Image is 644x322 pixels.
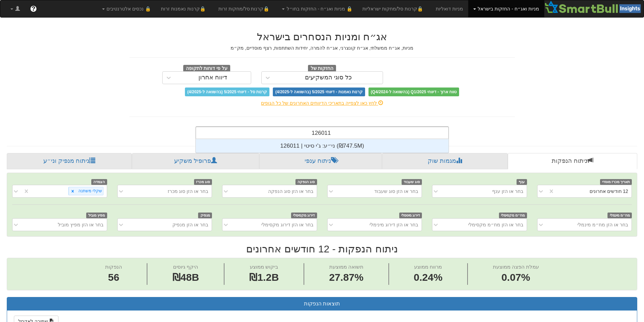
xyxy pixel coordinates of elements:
span: ביקוש ממוצע [250,264,278,270]
span: 0.07% [493,270,539,285]
span: סוג הנפקה [295,179,317,185]
span: 0.24% [414,270,443,285]
span: עמלת הפצה ממוצעת [493,264,539,270]
span: הצמדה [91,179,107,185]
span: דירוג מקסימלי [291,213,317,218]
span: מרווח ממוצע [414,264,442,270]
span: היקף גיוסים [173,264,198,270]
div: בחר או הזן ענף [492,188,523,195]
a: 🔒 נכסים אלטרנטיבים [97,0,156,17]
div: grid [196,139,449,153]
a: 🔒 מניות ואג״ח - החזקות בחו״ל [277,0,357,17]
div: שקלי משתנה [76,187,103,195]
div: בחר או הזן סוג הנפקה [268,188,313,195]
span: על פי דוחות לתקופה [183,65,230,72]
span: קרנות נאמנות - דיווחי 5/2025 (בהשוואה ל-4/2025) [273,88,365,96]
span: טווח ארוך - דיווחי Q1/2025 (בהשוואה ל-Q4/2024) [368,88,459,96]
span: 27.87% [329,270,363,285]
span: תשואה ממוצעת [329,264,363,270]
img: Smartbull [544,0,644,14]
a: 🔒קרנות נאמנות זרות [156,0,213,17]
div: 12 חודשים אחרונים [590,188,628,195]
span: קרנות סל - דיווחי 5/2025 (בהשוואה ל-4/2025) [185,88,269,96]
a: מניות ואג״ח - החזקות בישראל [468,0,544,17]
span: תאריך מכרז מוסדי [600,179,632,185]
h2: ניתוח הנפקות - 12 חודשים אחרונים [7,243,637,254]
span: מח״מ מקסימלי [499,213,527,218]
div: בחר או הזן סוג שעבוד [374,188,418,195]
div: בחר או הזן מח״מ מקסימלי [468,221,523,228]
div: בחר או הזן מנפיק [172,221,208,228]
h5: מניות, אג״ח ממשלתי, אג״ח קונצרני, אג״ח להמרה, יחידות השתתפות, רצף מוסדיים, מק״מ [129,46,515,51]
a: ניתוח ענפי [259,153,382,169]
a: 🔒קרנות סל/מחקות זרות [213,0,277,17]
span: סוג שעבוד [402,179,422,185]
a: מגמות שוק [382,153,507,169]
div: בחר או הזן דירוג מקסימלי [261,221,313,228]
div: לחץ כאן לצפייה בתאריכי הדיווחים האחרונים של כל הגופים [124,100,520,106]
span: סוג מכרז [194,179,212,185]
div: בחר או הזן מח״מ מינמלי [577,221,628,228]
span: דירוג מינימלי [399,213,422,218]
a: 🔒קרנות סל/מחקות ישראליות [357,0,430,17]
a: מניות דואליות [431,0,468,17]
a: פרופיל משקיע [132,153,259,169]
span: ענף [517,179,527,185]
span: החזקות של [308,65,336,72]
div: בחר או הזן דירוג מינימלי [369,221,418,228]
div: כל סוגי המשקיעים [305,74,352,81]
h3: תוצאות הנפקות [12,301,632,307]
span: מנפיק [198,213,212,218]
div: בחר או הזן סוג מכרז [168,188,209,195]
span: 56 [105,270,122,285]
div: בחר או הזן מפיץ מוביל [58,221,103,228]
a: ניתוח מנפיק וני״ע [7,153,132,169]
span: מח״מ מינמלי [607,213,632,218]
h2: אג״ח ומניות הנסחרים בישראל [129,31,515,42]
span: ₪48B [172,272,199,283]
span: ₪1.2B [249,272,279,283]
a: ניתוח הנפקות [508,153,637,169]
a: ? [25,0,42,17]
span: מפיץ מוביל [86,213,107,218]
span: ? [31,5,35,12]
span: הנפקות [105,264,122,270]
div: ני״ע: ‏ג'י סיטי | 126011 ‎(₪747.5M)‎ [196,139,449,153]
div: דיווח אחרון [198,74,227,81]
